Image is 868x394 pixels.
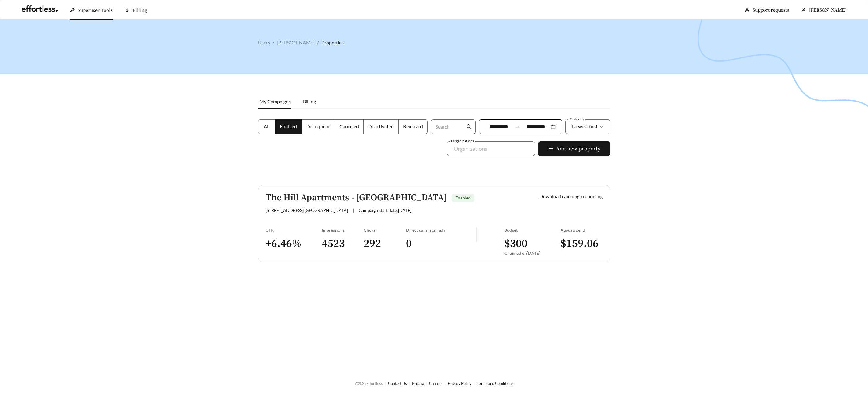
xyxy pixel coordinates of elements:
[572,123,598,129] span: Newest first
[455,195,471,200] span: Enabled
[303,98,316,104] span: Billing
[561,237,603,251] h3: $ 159.06
[359,208,411,213] span: Campaign start date: [DATE]
[556,145,600,153] span: Add new property
[353,208,354,213] span: |
[364,237,406,251] h3: 292
[266,193,447,203] h5: The Hill Apartments - [GEOGRAPHIC_DATA]
[266,237,322,251] h3: + 6.46 %
[364,227,406,233] div: Clicks
[504,237,561,251] h3: $ 300
[78,7,113,13] span: Superuser Tools
[753,7,789,13] a: Support requests
[403,123,423,129] span: Removed
[548,146,554,152] span: plus
[306,123,330,129] span: Delinquent
[809,7,846,13] span: [PERSON_NAME]
[266,208,348,213] span: [STREET_ADDRESS] , [GEOGRAPHIC_DATA]
[280,123,297,129] span: Enabled
[466,124,472,130] span: search
[538,141,610,156] button: plusAdd new property
[368,123,394,129] span: Deactivated
[132,7,147,13] span: Billing
[266,227,322,233] div: CTR
[406,227,476,233] div: Direct calls from ads
[322,227,364,233] div: Impressions
[504,227,561,233] div: Budget
[515,124,520,130] span: to
[406,237,476,251] h3: 0
[504,251,561,256] div: Changed on [DATE]
[539,193,603,199] a: Download campaign reporting
[259,98,291,104] span: My Campaigns
[264,123,269,129] span: All
[515,124,520,130] span: swap-right
[339,123,359,129] span: Canceled
[561,227,603,233] div: August spend
[258,185,610,262] a: The Hill Apartments - [GEOGRAPHIC_DATA]Enabled[STREET_ADDRESS],[GEOGRAPHIC_DATA]|Campaign start d...
[322,237,364,251] h3: 4523
[476,227,477,242] img: line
